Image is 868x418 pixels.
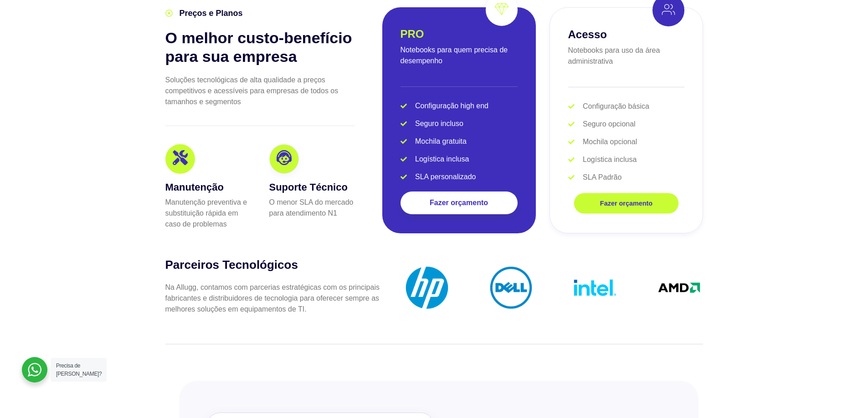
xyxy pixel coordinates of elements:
[165,257,380,273] h2: Parceiros Tecnológicos
[165,180,251,195] h3: Manutenção
[165,29,355,66] h2: O melhor custo-benefício para sua empresa
[580,101,649,112] span: Configuração básica
[600,200,652,206] span: Fazer orçamento
[574,193,678,214] a: Fazer orçamento
[165,197,251,230] p: Manutenção preventiva e substituição rápida em caso de problemas
[655,264,703,312] img: Title
[413,136,467,147] span: Mochila gratuita
[430,199,488,206] span: Fazer orçamento
[580,172,621,183] span: SLA Padrão
[580,136,637,147] span: Mochila opcional
[413,171,476,182] span: SLA personalizado
[165,282,380,315] p: Na Allugg, contamos com parcerias estratégicas com os principais fabricantes e distribuidores de ...
[165,75,355,107] p: Soluções tecnológicas de alta qualidade a preços competitivos e acessíveis para empresas de todos...
[177,7,243,20] span: Preços e Planos
[568,45,684,67] p: Notebooks para uso da área administrativa
[487,264,535,312] img: Title
[401,28,424,40] h2: PRO
[571,264,619,312] img: Title
[269,197,355,219] p: O menor SLA do mercado para atendimento N1
[413,154,469,165] span: Logística inclusa
[580,154,637,165] span: Logística inclusa
[568,28,607,40] h2: Acesso
[401,45,518,66] p: Notebooks para quem precisa de desempenho
[580,119,636,130] span: Seguro opcional
[401,191,518,214] a: Fazer orçamento
[704,302,868,418] iframe: Chat Widget
[269,180,355,195] h3: Suporte Técnico
[403,264,451,312] img: Title
[56,363,102,377] span: Precisa de [PERSON_NAME]?
[413,118,463,129] span: Seguro incluso
[413,101,488,111] span: Configuração high end
[704,302,868,418] div: Widget de chat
